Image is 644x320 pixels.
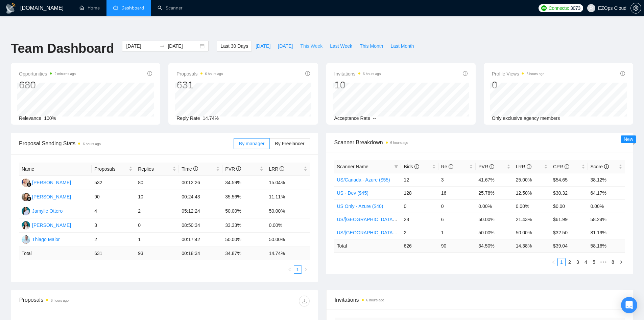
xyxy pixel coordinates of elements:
span: info-circle [565,164,569,169]
time: 6 hours ago [51,299,69,302]
span: New [624,136,633,142]
img: NK [22,193,30,201]
time: 6 hours ago [526,72,544,76]
a: 3 [574,258,581,266]
span: setting [631,5,641,11]
button: download [299,296,310,306]
span: info-circle [147,71,152,76]
input: End date [168,42,198,50]
li: Next 5 Pages [598,258,609,266]
h1: Team Dashboard [11,41,114,57]
button: setting [630,3,641,14]
button: [DATE] [252,41,274,51]
td: 0.00% [266,218,310,233]
div: Proposals [19,296,164,306]
span: left [288,268,292,272]
div: 0 [492,79,545,91]
a: US Only - Azure ($40) [337,204,383,209]
span: Replies [138,165,171,173]
td: 0.00% [588,199,625,213]
td: 50.00% [266,233,310,247]
img: logo [5,3,16,14]
img: gigradar-bm.png [27,196,31,201]
td: 28 [401,213,438,226]
span: By manager [239,141,264,146]
td: 14.38 % [513,239,550,252]
td: 0 [135,218,179,233]
li: 3 [574,258,582,266]
td: $54.65 [550,173,588,186]
td: 0.00% [476,199,513,213]
span: info-circle [449,164,453,169]
a: 1 [558,258,565,266]
span: [DATE] [256,42,270,50]
span: info-circle [620,71,625,76]
a: 2 [566,258,573,266]
td: 1 [135,233,179,247]
span: info-circle [305,71,310,76]
span: Last 30 Days [220,42,248,50]
a: US - Dev ($45) [337,190,368,196]
td: $61.99 [550,213,588,226]
span: info-circle [604,164,609,169]
td: 0 [438,199,476,213]
div: [PERSON_NAME] [32,221,71,229]
td: 50.00% [266,204,310,218]
td: 50.00% [513,226,550,239]
span: to [160,43,165,49]
td: 41.67% [476,173,513,186]
li: Previous Page [286,265,294,274]
span: Invitations [335,296,625,304]
td: 2 [92,233,135,247]
td: 05:12:24 [179,204,222,218]
img: upwork-logo.png [541,5,547,11]
span: right [304,268,308,272]
time: 6 hours ago [363,72,381,76]
td: 16 [438,186,476,199]
a: AJ[PERSON_NAME] [22,179,71,185]
img: TA [22,221,30,230]
li: 8 [609,258,617,266]
button: [DATE] [274,41,296,51]
a: JOJamylle Ottero [22,208,63,213]
td: 4 [92,204,135,218]
li: 1 [557,258,566,266]
td: $ 39.04 [550,239,588,252]
td: 34.59% [222,176,266,190]
img: AJ [22,178,30,187]
a: setting [630,5,641,11]
span: info-circle [490,164,494,169]
td: 25.78% [476,186,513,199]
span: 100% [44,115,56,121]
td: $0.00 [550,199,588,213]
td: 90 [438,239,476,252]
span: LRR [516,164,531,169]
a: US/[GEOGRAPHIC_DATA] - AWS ($55) [337,217,421,222]
span: dashboard [113,5,118,10]
a: 1 [294,266,302,273]
span: PVR [225,166,241,172]
li: 1 [294,265,302,274]
td: 00:24:43 [179,190,222,204]
td: 00:18:34 [179,247,222,260]
span: info-circle [280,166,284,171]
td: 50.00% [476,226,513,239]
td: 34.50 % [476,239,513,252]
span: Re [441,164,453,169]
td: 0.00% [513,199,550,213]
td: 3 [438,173,476,186]
span: swap-right [160,43,165,49]
span: Scanner Breakdown [334,138,625,147]
td: 21.43% [513,213,550,226]
button: Last 30 Days [217,41,252,51]
td: 50.00% [222,233,266,247]
input: Start date [126,42,157,50]
td: 10 [135,190,179,204]
span: download [299,298,309,304]
td: 93 [135,247,179,260]
td: 15.04% [266,176,310,190]
td: 12.50% [513,186,550,199]
li: Next Page [302,265,310,274]
td: 81.19% [588,226,625,239]
td: 14.74 % [266,247,310,260]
